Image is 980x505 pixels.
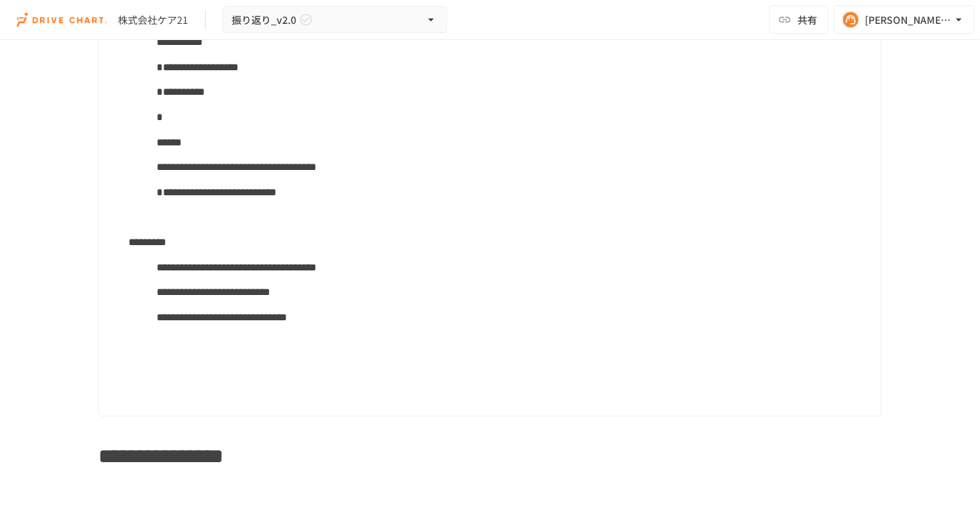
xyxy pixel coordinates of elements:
span: 共有 [797,12,817,27]
span: 振り返り_v2.0 [232,11,296,29]
button: 振り返り_v2.0 [223,6,447,34]
div: [PERSON_NAME][EMAIL_ADDRESS][DOMAIN_NAME] [865,11,952,29]
button: 共有 [769,6,828,34]
div: 株式会社ケア21 [118,13,188,27]
img: i9VDDS9JuLRLX3JIUyK59LcYp6Y9cayLPHs4hOxMB9W [17,8,107,31]
button: [PERSON_NAME][EMAIL_ADDRESS][DOMAIN_NAME] [834,6,974,34]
